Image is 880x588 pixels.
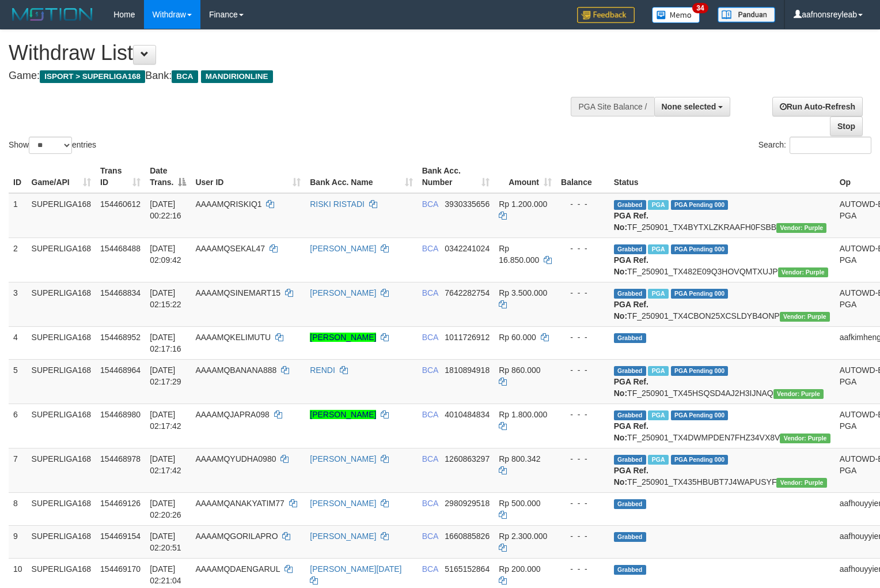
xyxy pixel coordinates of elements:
[9,282,27,326] td: 3
[556,160,609,193] th: Balance
[648,289,668,299] span: Marked by aafnonsreyleab
[9,6,96,23] img: MOTION_logo.png
[778,267,828,277] span: Vendor URL: https://trx4.1velocity.biz
[648,455,668,465] span: Marked by aafchoeunmanni
[609,160,835,193] th: Status
[614,466,648,487] b: PGA Ref. No:
[201,70,273,83] span: MANDIRIONLINE
[195,365,276,375] span: AAAAMQBANANA888
[654,97,731,116] button: None selected
[671,410,729,420] span: PGA Pending
[571,97,654,116] div: PGA Site Balance /
[614,499,646,509] span: Grabbed
[445,564,490,574] span: Copy 5165152864 to clipboard
[614,410,646,420] span: Grabbed
[671,200,729,210] span: PGA Pending
[609,238,835,282] td: TF_250901_TX482E09Q3HOVQMTXUJP
[445,199,490,209] span: Copy 3930335656 to clipboard
[310,532,376,541] a: [PERSON_NAME]
[614,300,648,321] b: PGA Ref. No:
[561,530,605,542] div: - - -
[671,455,729,465] span: PGA Pending
[9,70,575,82] h4: Game: Bank:
[445,532,490,541] span: Copy 1660885826 to clipboard
[609,448,835,492] td: TF_250901_TX435HBUBT7J4WAPUSYF
[195,333,271,342] span: AAAAMQKELIMUTU
[9,448,27,492] td: 7
[561,331,605,343] div: - - -
[561,409,605,420] div: - - -
[195,532,278,541] span: AAAAMQGORILAPRO
[422,499,438,508] span: BCA
[499,410,547,419] span: Rp 1.800.000
[27,160,96,193] th: Game/API: activate to sort column ascending
[445,333,490,342] span: Copy 1011726912 to clipboard
[671,289,729,299] span: PGA Pending
[499,499,540,508] span: Rp 500.000
[40,70,145,83] span: ISPORT > SUPERLIGA168
[561,198,605,210] div: - - -
[9,525,27,558] td: 9
[652,7,700,23] img: Button%20Memo.svg
[499,564,540,574] span: Rp 200.000
[422,564,438,574] span: BCA
[27,359,96,404] td: SUPERLIGA168
[422,410,438,419] span: BCA
[150,333,181,353] span: [DATE] 02:17:16
[150,532,181,552] span: [DATE] 02:20:51
[614,333,646,343] span: Grabbed
[577,7,635,23] img: Feedback.jpg
[195,199,261,209] span: AAAAMQRISKIQ1
[100,532,141,541] span: 154469154
[561,287,605,299] div: - - -
[310,244,376,253] a: [PERSON_NAME]
[150,288,181,309] span: [DATE] 02:15:22
[445,499,490,508] span: Copy 2980929518 to clipboard
[648,244,668,254] span: Marked by aafnonsreyleab
[422,454,438,463] span: BCA
[614,244,646,254] span: Grabbed
[9,359,27,404] td: 5
[191,160,305,193] th: User ID: activate to sort column ascending
[609,193,835,238] td: TF_250901_TX4BYTXLZKRAAFH0FSBB
[195,499,284,508] span: AAAAMQANAKYATIM77
[614,200,646,210] span: Grabbed
[776,478,826,488] span: Vendor URL: https://trx4.1velocity.biz
[499,454,540,463] span: Rp 800.342
[310,499,376,508] a: [PERSON_NAME]
[776,223,826,233] span: Vendor URL: https://trx4.1velocity.biz
[648,200,668,210] span: Marked by aafnonsreyleab
[445,410,490,419] span: Copy 4010484834 to clipboard
[27,326,96,359] td: SUPERLIGA168
[172,70,198,83] span: BCA
[145,160,191,193] th: Date Trans.: activate to sort column descending
[422,532,438,541] span: BCA
[150,199,181,220] span: [DATE] 00:22:16
[100,410,141,419] span: 154468980
[499,199,547,209] span: Rp 1.200.000
[499,365,540,375] span: Rp 860.000
[100,365,141,375] span: 154468964
[614,289,646,299] span: Grabbed
[614,421,648,442] b: PGA Ref. No:
[614,455,646,465] span: Grabbed
[561,453,605,465] div: - - -
[310,564,401,574] a: [PERSON_NAME][DATE]
[9,42,575,65] h1: Withdraw List
[150,365,181,386] span: [DATE] 02:17:29
[422,244,438,253] span: BCA
[9,137,96,154] label: Show entries
[609,404,835,448] td: TF_250901_TX4DWMPDEN7FHZ34VX8V
[100,199,141,209] span: 154460612
[614,532,646,542] span: Grabbed
[499,244,539,265] span: Rp 16.850.000
[27,492,96,525] td: SUPERLIGA168
[9,326,27,359] td: 4
[499,333,536,342] span: Rp 60.000
[445,454,490,463] span: Copy 1260863297 to clipboard
[773,389,824,399] span: Vendor URL: https://trx4.1velocity.biz
[561,497,605,509] div: - - -
[27,238,96,282] td: SUPERLIGA168
[9,238,27,282] td: 2
[310,199,365,209] a: RISKI RISTADI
